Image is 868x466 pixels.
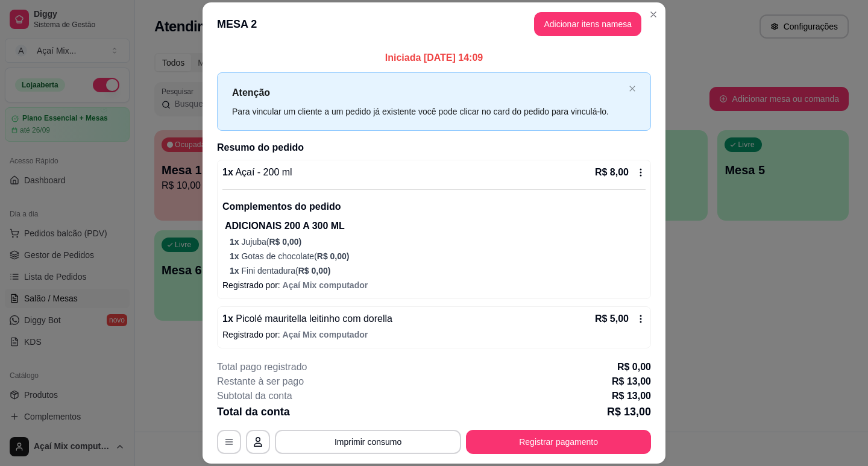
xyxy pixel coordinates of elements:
[629,85,636,92] span: close
[612,374,651,389] p: R$ 13,00
[217,360,307,374] p: Total pago registrado
[269,237,301,247] span: R$ 0,00 )
[283,280,368,290] span: Açaí Mix computador
[644,5,663,24] button: Close
[230,250,646,262] p: Gotas de chocolate (
[222,200,646,214] p: Complementos do pedido
[230,265,646,277] p: Fini dentadura (
[222,312,392,326] p: 1 x
[230,266,241,276] span: 1 x
[275,430,461,454] button: Imprimir consumo
[222,165,292,180] p: 1 x
[233,313,392,324] span: Picolé mauritella leitinho com dorella
[217,403,290,420] p: Total da conta
[217,389,292,403] p: Subtotal da conta
[222,329,646,341] p: Registrado por:
[203,2,665,46] header: MESA 2
[232,85,624,100] p: Atenção
[232,105,624,118] div: Para vincular um cliente a um pedido já existente você pode clicar no card do pedido para vinculá...
[617,360,651,374] p: R$ 0,00
[283,330,368,339] span: Açaí Mix computador
[222,279,646,291] p: Registrado por:
[607,403,651,420] p: R$ 13,00
[534,12,641,36] button: Adicionar itens namesa
[217,140,651,155] h2: Resumo do pedido
[230,237,241,247] span: 1 x
[612,389,651,403] p: R$ 13,00
[233,167,292,177] span: Açaí - 200 ml
[595,165,629,180] p: R$ 8,00
[225,219,646,233] p: ADICIONAIS 200 A 300 ML
[230,251,241,261] span: 1 x
[595,312,629,326] p: R$ 5,00
[629,85,636,93] button: close
[298,266,331,276] span: R$ 0,00 )
[466,430,651,454] button: Registrar pagamento
[230,236,646,248] p: Jujuba (
[217,51,651,65] p: Iniciada [DATE] 14:09
[217,374,304,389] p: Restante à ser pago
[317,251,350,261] span: R$ 0,00 )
